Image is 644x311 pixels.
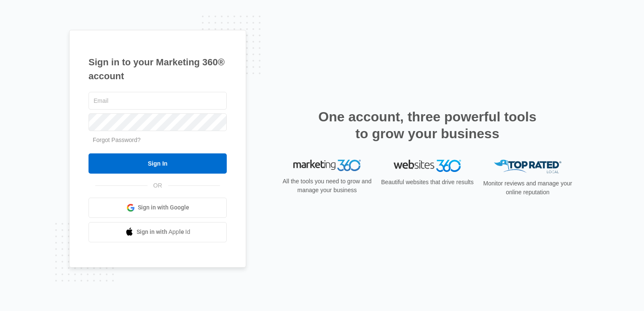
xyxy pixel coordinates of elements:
[89,198,227,218] a: Sign in with Google
[380,178,475,187] p: Beautiful websites that drive results
[137,228,191,236] span: Sign in with Apple Id
[89,92,227,110] input: Email
[89,153,227,174] input: Sign In
[316,108,539,142] h2: One account, three powerful tools to grow your business
[93,137,141,143] a: Forgot Password?
[138,203,189,212] span: Sign in with Google
[494,160,561,174] img: Top Rated Local
[89,55,227,83] h1: Sign in to your Marketing 360® account
[148,181,168,190] span: OR
[480,179,575,197] p: Monitor reviews and manage your online reputation
[293,160,361,172] img: Marketing 360
[89,222,227,242] a: Sign in with Apple Id
[394,160,461,172] img: Websites 360
[280,177,374,195] p: All the tools you need to grow and manage your business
